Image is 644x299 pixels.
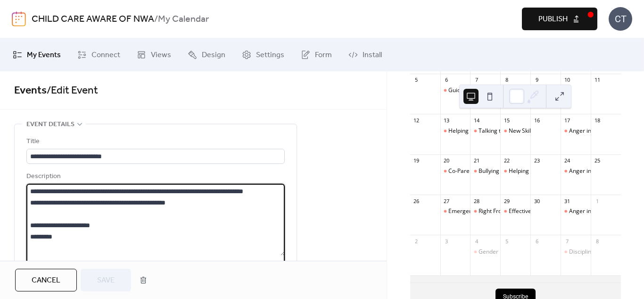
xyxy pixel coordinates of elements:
[202,50,225,61] span: Design
[473,77,480,84] div: 7
[32,275,60,286] span: Cancel
[413,117,420,124] div: 12
[14,80,47,101] a: Events
[448,207,516,215] div: Emergency Preparedness
[181,42,232,68] a: Design
[503,197,510,205] div: 29
[235,42,291,68] a: Settings
[569,167,615,175] div: Anger in Children
[443,77,450,84] div: 6
[440,207,471,215] div: Emergency Preparedness
[609,7,632,31] div: CT
[47,80,98,101] span: / Edit Event
[413,238,420,245] div: 2
[413,157,420,164] div: 19
[500,127,530,135] div: New Skills for Frazzled Parents
[561,127,591,135] div: Anger in Young Children
[154,10,158,28] b: /
[470,207,500,215] div: Right From Birth
[594,77,601,84] div: 11
[479,207,521,215] div: Right From Birth
[533,197,540,205] div: 30
[448,167,528,175] div: Co-Parenting with A Narcissist
[538,14,568,25] span: Publish
[470,127,500,135] div: Talking to your Child
[448,86,572,94] div: Guiding Children in Choices and Consequences
[473,117,480,124] div: 14
[443,238,450,245] div: 3
[563,238,570,245] div: 7
[561,248,591,256] div: Discipline vs Guidance
[503,77,510,84] div: 8
[26,136,283,147] div: Title
[473,157,480,164] div: 21
[473,197,480,205] div: 28
[443,197,450,205] div: 27
[315,50,332,61] span: Form
[500,167,530,175] div: Helping Children Develop Social and Emotional Skills
[473,238,480,245] div: 4
[503,238,510,245] div: 5
[479,127,532,135] div: Talking to your Child
[563,157,570,164] div: 24
[26,119,74,130] span: Event details
[15,269,77,291] button: Cancel
[594,197,601,205] div: 1
[509,127,589,135] div: New Skills for Frazzled Parents
[594,117,601,124] div: 18
[448,127,566,135] div: Helping Children Write Healthy Anger Scripts
[12,11,26,26] img: logo
[594,238,601,245] div: 8
[533,117,540,124] div: 16
[479,248,561,256] div: Gender Differences in Learning
[503,117,510,124] div: 15
[413,77,420,84] div: 5
[561,167,591,175] div: Anger in Children
[561,207,591,215] div: Anger in Teenagers
[440,86,471,94] div: Guiding Children in Choices and Consequences
[27,50,61,61] span: My Events
[443,157,450,164] div: 20
[500,207,530,215] div: Effective Discipline Ages 2-12
[569,248,628,256] div: Discipline vs Guidance
[533,157,540,164] div: 23
[563,197,570,205] div: 31
[533,238,540,245] div: 6
[440,127,471,135] div: Helping Children Write Healthy Anger Scripts
[6,42,68,68] a: My Events
[294,42,339,68] a: Form
[363,50,382,61] span: Install
[594,157,601,164] div: 25
[256,50,284,61] span: Settings
[32,10,154,28] a: CHILD CARE AWARE OF NWA
[470,167,500,175] div: Bullying for Parents
[91,50,120,61] span: Connect
[503,157,510,164] div: 22
[470,248,500,256] div: Gender Differences in Learning
[70,42,127,68] a: Connect
[443,117,450,124] div: 13
[130,42,178,68] a: Views
[563,117,570,124] div: 17
[158,10,209,28] b: My Calendar
[522,8,597,30] button: Publish
[440,167,471,175] div: Co-Parenting with A Narcissist
[479,167,530,175] div: Bullying for Parents
[569,207,621,215] div: Anger in Teenagers
[569,127,633,135] div: Anger in Young Children
[533,77,540,84] div: 9
[563,77,570,84] div: 10
[413,197,420,205] div: 26
[341,42,389,68] a: Install
[26,171,283,182] div: Description
[509,207,636,215] div: Effective Discipline Ages [DEMOGRAPHIC_DATA]
[151,50,171,61] span: Views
